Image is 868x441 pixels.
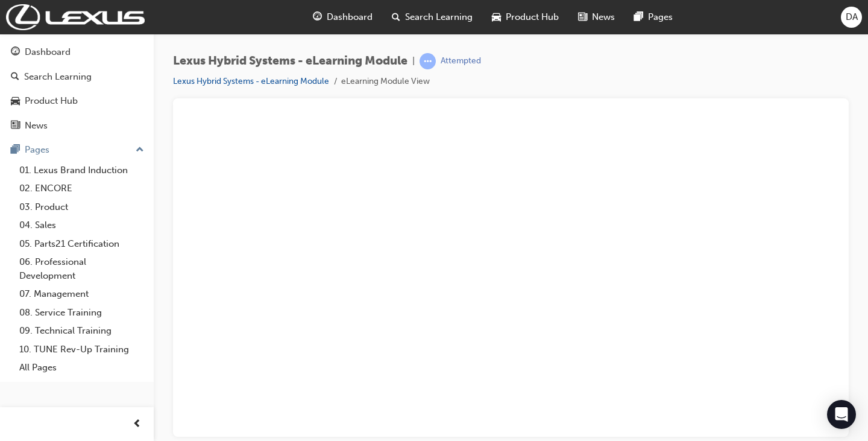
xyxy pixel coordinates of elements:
span: guage-icon [11,47,20,58]
span: Search Learning [405,10,473,24]
span: up-icon [136,142,144,158]
button: DashboardSearch LearningProduct HubNews [5,39,149,139]
a: 03. Product [14,198,149,217]
button: Pages [5,139,149,161]
a: 06. Professional Development [14,253,149,285]
span: search-icon [11,72,19,83]
span: search-icon [392,10,400,25]
span: DA [846,10,858,24]
div: Open Intercom Messenger [827,400,856,429]
span: Product Hub [506,10,559,24]
a: Product Hub [5,90,149,112]
a: Dashboard [5,41,149,63]
a: News [5,115,149,137]
span: News [592,10,615,24]
a: news-iconNews [568,5,624,30]
div: Search Learning [24,70,92,84]
div: News [25,119,48,133]
span: guage-icon [313,10,322,25]
a: 08. Service Training [14,303,149,322]
a: All Pages [14,358,149,377]
a: 02. ENCORE [14,179,149,198]
span: | [412,54,415,68]
a: Lexus Hybrid Systems - eLearning Module [173,76,329,86]
a: 07. Management [14,285,149,303]
span: pages-icon [634,10,643,25]
div: Product Hub [25,94,78,108]
span: news-icon [11,121,20,132]
a: 05. Parts21 Certification [14,235,149,253]
a: 01. Lexus Brand Induction [14,161,149,180]
a: car-iconProduct Hub [482,5,568,30]
span: car-icon [11,96,20,107]
span: pages-icon [11,145,20,156]
span: prev-icon [133,417,142,432]
span: Lexus Hybrid Systems - eLearning Module [173,54,407,68]
a: 09. Technical Training [14,322,149,340]
li: eLearning Module View [341,75,430,89]
div: Dashboard [25,45,71,59]
span: Pages [648,10,673,24]
a: 04. Sales [14,216,149,235]
span: learningRecordVerb_ATTEMPT-icon [420,53,436,69]
a: guage-iconDashboard [303,5,382,30]
img: Trak [6,4,145,30]
a: pages-iconPages [624,5,682,30]
span: Dashboard [327,10,373,24]
div: Attempted [441,56,481,67]
button: DA [841,7,862,28]
a: search-iconSearch Learning [382,5,482,30]
span: news-icon [578,10,587,25]
a: Search Learning [5,66,149,88]
span: car-icon [492,10,501,25]
div: Pages [25,143,49,157]
a: 10. TUNE Rev-Up Training [14,340,149,359]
